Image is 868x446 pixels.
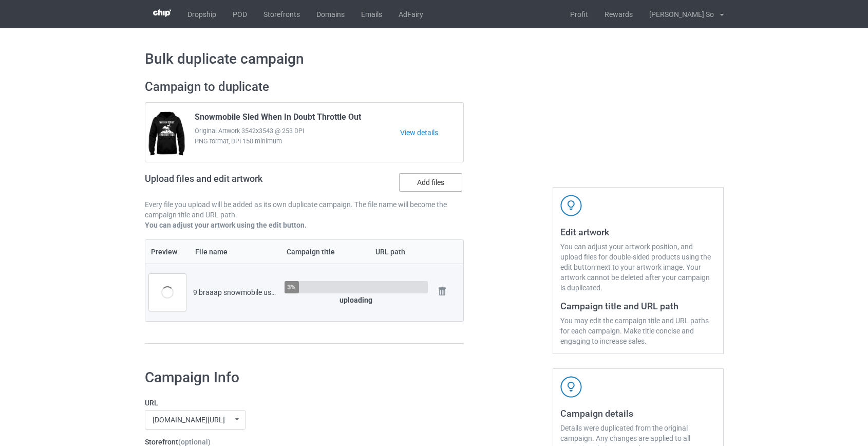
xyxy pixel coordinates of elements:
[370,240,431,264] th: URL path
[145,398,450,408] label: URL
[641,2,714,27] div: [PERSON_NAME] So
[195,126,401,136] span: Original Artwork 3542x3543 @ 253 DPI
[153,9,171,17] img: 3d383065fc803cdd16c62507c020ddf8.png
[560,195,582,216] img: svg+xml;base64,PD94bWwgdmVyc2lvbj0iMS4wIiBlbmNvZGluZz0iVVRGLTgiPz4KPHN2ZyB3aWR0aD0iNDJweCIgaGVpZ2...
[178,438,211,446] span: (optional)
[195,112,361,126] span: Snowmobile Sled When In Doubt Throttle Out
[287,284,296,290] div: 3%
[145,240,190,264] th: Preview
[193,287,278,298] div: 9 braaap snowmobile usa flag.png
[145,173,336,192] h2: Upload files and edit artwork
[190,240,281,264] th: File name
[195,136,401,146] span: PNG format, DPI 150 minimum
[560,407,716,419] h3: Campaign details
[145,368,450,387] h1: Campaign Info
[400,127,463,138] a: View details
[399,173,462,192] label: Add files
[285,295,427,305] div: uploading
[145,221,307,229] b: You can adjust your artwork using the edit button.
[145,79,464,95] h2: Campaign to duplicate
[435,284,449,299] img: svg+xml;base64,PD94bWwgdmVyc2lvbj0iMS4wIiBlbmNvZGluZz0iVVRGLTgiPz4KPHN2ZyB3aWR0aD0iMjhweCIgaGVpZ2...
[560,226,716,238] h3: Edit artwork
[560,376,582,398] img: svg+xml;base64,PD94bWwgdmVyc2lvbj0iMS4wIiBlbmNvZGluZz0iVVRGLTgiPz4KPHN2ZyB3aWR0aD0iNDJweCIgaGVpZ2...
[145,50,724,68] h1: Bulk duplicate campaign
[560,300,716,312] h3: Campaign title and URL path
[560,241,716,293] div: You can adjust your artwork position, and upload files for double-sided products using the edit b...
[560,315,716,346] div: You may edit the campaign title and URL paths for each campaign. Make title concise and engaging ...
[281,240,370,264] th: Campaign title
[145,199,464,220] p: Every file you upload will be added as its own duplicate campaign. The file name will become the ...
[153,416,225,423] div: [DOMAIN_NAME][URL]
